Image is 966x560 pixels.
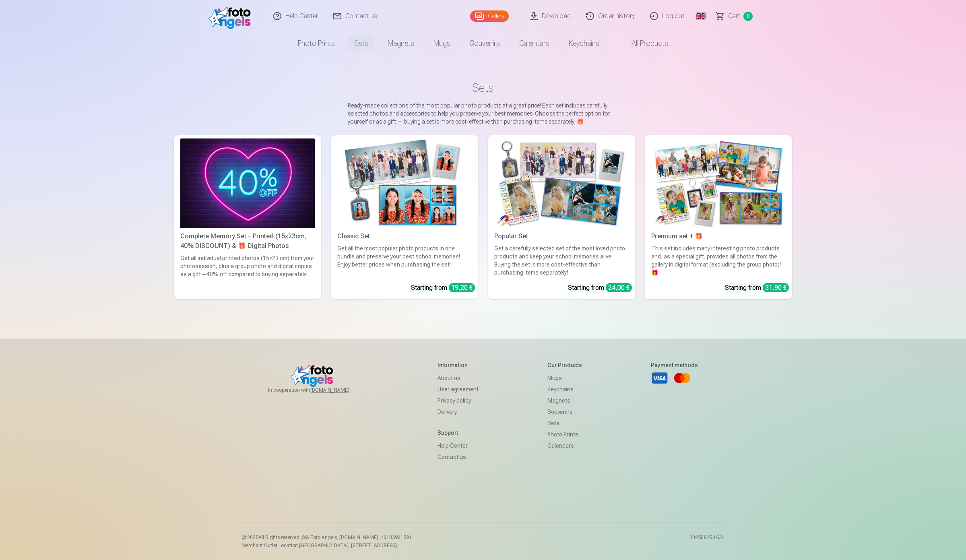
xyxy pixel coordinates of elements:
a: Privacy policy [438,395,479,406]
a: Popular SetPopular SetGet a carefully selected set of the most loved photo products and keep your... [488,135,635,299]
a: Mastercard [673,369,691,387]
div: 31,90 € [763,283,789,292]
img: Premium set + 🎁 [651,138,786,228]
a: Souvenirs [547,406,582,417]
span: SIA Foto Angels, [DOMAIN_NAME]. 40103901591 [302,535,412,540]
a: About us [438,372,479,384]
div: Popular Set [491,231,632,241]
a: Gallery [470,10,509,22]
a: Keychains [547,384,582,395]
img: /fa1 [208,3,255,29]
div: Classic Set [334,231,475,241]
h5: Information [438,361,479,369]
a: Souvenirs [460,32,510,55]
img: Classic Set [337,138,472,228]
div: Starting from [725,283,789,293]
div: Starting from [411,283,475,293]
a: User agreement [438,384,479,395]
p: Merchant Outlet Location [GEOGRAPHIC_DATA], [STREET_ADDRESS] [242,542,412,549]
a: Premium set + 🎁 Premium set + 🎁This set includes many interesting photo products and, as a specia... [645,135,792,299]
img: Popular Set [494,138,629,228]
div: Get all individual printed photos (15×23 cm) from your photosession, plus a group photo and digit... [177,254,318,296]
a: Sets [345,32,378,55]
a: Photo prints [547,429,582,440]
a: All products [609,32,678,55]
a: Delivery [438,406,479,417]
div: This set includes many interesting photo products and, as a special gift, provides all photos fro... [648,244,789,277]
a: Keychains [559,32,609,55]
p: © 2025 All Rights reserved. , [242,534,412,541]
div: 19,20 € [449,283,475,292]
a: Complete Memory Set – Printed (15x23cm, 40% DISCOUNT) & 🎁 Digital PhotosComplete Memory Set – Pri... [174,135,321,299]
a: Calendars [547,440,582,451]
span: In cooperation with [268,387,369,393]
a: Magnets [547,395,582,406]
a: Mugs [424,32,460,55]
div: Get all the most popular photo products in one bundle and preserve your best school memories! Enj... [334,244,475,277]
div: 24,00 € [606,283,632,292]
div: Get a carefully selected set of the most loved photo products and keep your school memories alive... [491,244,632,277]
a: Help Center [438,440,479,451]
div: Complete Memory Set – Printed (15x23cm, 40% DISCOUNT) & 🎁 Digital Photos [177,231,318,251]
img: Complete Memory Set – Printed (15x23cm, 40% DISCOUNT) & 🎁 Digital Photos [180,138,315,228]
h1: Sets [180,81,786,95]
a: Classic SetClassic SetGet all the most popular photo products in one bundle and preserve your bes... [331,135,478,299]
a: [DOMAIN_NAME] [310,387,369,393]
h5: Our products [547,361,582,369]
span: Сart [728,11,740,21]
p: 20250825.1634 [689,534,724,549]
a: Magnets [378,32,424,55]
span: 0 [743,12,753,21]
a: Visa [651,369,669,387]
div: Starting from [568,283,632,293]
a: Photo prints [288,32,345,55]
a: Sets [547,417,582,429]
p: Ready-made collections of the most popular photo products at a great price! Each set includes car... [348,101,618,126]
a: Mugs [547,372,582,384]
h5: Support [438,429,479,437]
h5: Payment methods [651,361,698,369]
a: Calendars [510,32,559,55]
a: Contact us [438,451,479,463]
div: Premium set + 🎁 [648,231,789,241]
